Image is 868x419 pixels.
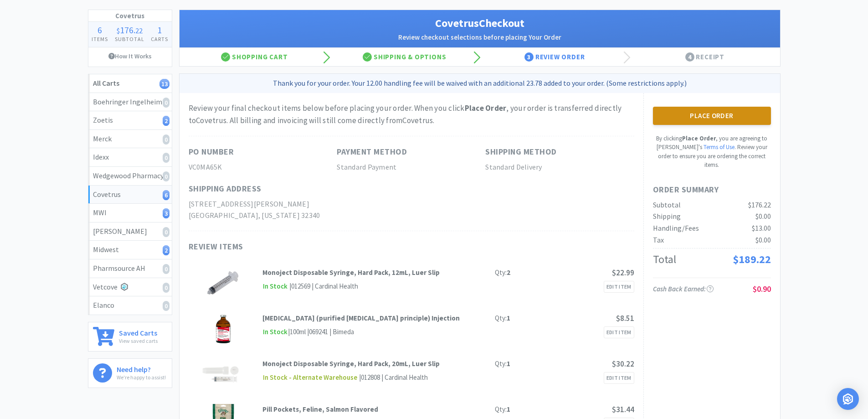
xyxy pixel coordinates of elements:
div: . [111,26,148,35]
i: 3 [163,208,169,218]
img: 80f0de925ddc4f1c9dd6a40471cdb449_319424.png [214,313,232,345]
div: Midwest [93,244,167,256]
h1: Review Items [189,240,462,253]
strong: 1 [507,314,510,322]
span: $30.22 [612,359,634,369]
div: Pharmsource AH [93,263,167,274]
span: 6 [98,24,102,36]
h6: Need help? [117,363,166,373]
h2: [GEOGRAPHIC_DATA], [US_STATE] 32340 [189,210,337,222]
strong: All Carts [93,78,119,88]
i: 6 [163,190,169,200]
i: 2 [163,116,169,126]
span: In Stock [262,281,288,292]
span: 22 [135,26,143,35]
div: Boehringer Ingelheim [93,96,167,108]
a: Edit Item [604,326,634,338]
a: Terms of Use [704,143,734,151]
strong: 1 [507,405,510,414]
a: Zoetis2 [88,111,172,130]
h6: Saved Carts [119,327,158,336]
span: $0.90 [753,284,771,294]
a: Saved CartsView saved carts [88,322,172,352]
div: Handling/Fees [653,222,699,234]
h1: Shipping Method [485,145,557,159]
i: 13 [159,79,169,89]
div: Vetcove [93,281,167,293]
strong: 2 [507,268,510,277]
h1: Shipping Address [189,182,262,196]
a: Midwest2 [88,241,172,259]
strong: Monoject Disposable Syringe, Hard Pack, 12mL, Luer Slip [262,268,440,277]
i: 0 [163,227,169,237]
div: Review your final checkout items below before placing your order. When you click , your order is ... [189,102,634,127]
h2: [STREET_ADDRESS][PERSON_NAME] [189,198,337,210]
span: $189.22 [733,252,771,266]
p: Thank you for your order. Your 12.00 handling fee will be waived with an additional 23.78 added t... [183,78,776,89]
div: Review Order [480,48,630,66]
span: 1 [157,24,162,36]
strong: Monoject Disposable Syringe, Hard Pack, 20mL, Luer Slip [262,359,440,368]
i: 0 [163,98,169,108]
div: [PERSON_NAME] [93,226,167,238]
i: 0 [163,171,169,181]
a: MWI3 [88,204,172,222]
a: Elanco0 [88,296,172,315]
span: | 100ml [288,327,306,336]
span: $31.44 [612,404,634,414]
span: Cash Back Earned : [653,285,714,293]
div: Idexx [93,151,167,163]
h2: Standard Payment [337,161,485,173]
h1: Payment Method [337,145,407,159]
div: | 069241 | Bimeda [306,326,354,337]
strong: Place Order [465,103,507,113]
h1: Covetrus Checkout [189,15,771,32]
a: [PERSON_NAME]0 [88,222,172,241]
p: By clicking , you are agreeing to [PERSON_NAME]'s . Review your order to ensure you are ordering ... [653,134,771,170]
a: Pharmsource AH0 [88,259,172,278]
a: Edit Item [604,281,634,293]
span: 176 [120,24,134,36]
a: Idexx0 [88,148,172,167]
h1: Covetrus [88,10,172,22]
div: Shipping & Options [329,48,480,66]
div: | 012808 | Cardinal Health [358,372,428,383]
div: Receipt [630,48,780,66]
span: $ [117,26,120,35]
h2: Standard Delivery [485,161,634,173]
h4: Carts [148,35,172,43]
h1: Order Summary [653,183,771,197]
a: All Carts13 [88,74,172,93]
span: In Stock - Alternate Warehouse [262,372,358,383]
div: Open Intercom Messenger [837,388,859,410]
span: $13.00 [752,223,771,233]
i: 0 [163,153,169,163]
div: Merck [93,133,167,145]
span: $0.00 [755,235,771,244]
p: We're happy to assist! [117,373,166,382]
span: In Stock [262,326,288,338]
div: Qty: [495,313,510,324]
h4: Subtotal [111,35,148,43]
span: 3 [524,52,534,62]
p: View saved carts [119,336,158,345]
a: How It Works [88,47,172,65]
h2: Review checkout selections before placing Your Order [189,32,771,43]
strong: Pill Pockets, Feline, Salmon Flavored [262,405,378,414]
i: 0 [163,283,169,293]
h2: VC0MA65K [189,161,337,173]
span: $176.22 [748,200,771,209]
div: MWI [93,207,167,219]
h4: Items [88,35,112,43]
div: Shipping [653,211,681,222]
h1: PO Number [189,145,234,159]
div: | 012569 | Cardinal Health [288,281,358,292]
div: Covetrus [93,189,167,201]
strong: 1 [507,359,510,368]
a: Vetcove0 [88,278,172,297]
a: Covetrus6 [88,186,172,204]
i: 0 [163,134,169,145]
div: Total [653,251,676,268]
div: Shopping Cart [180,48,330,66]
a: Edit Item [604,372,634,384]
